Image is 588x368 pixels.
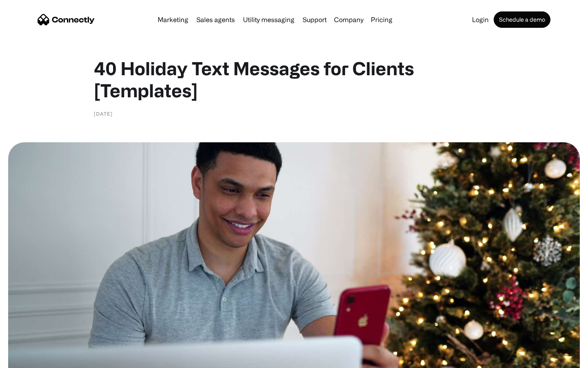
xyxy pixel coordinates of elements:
a: Pricing [367,16,396,23]
a: Sales agents [193,16,238,23]
a: Schedule a demo [494,11,550,28]
a: Utility messaging [240,16,298,23]
aside: Language selected: English [8,354,49,365]
a: Support [299,16,330,23]
a: Marketing [154,16,192,23]
h1: 40 Holiday Text Messages for Clients [Templates] [94,57,494,101]
div: Company [334,14,363,25]
a: Login [469,16,492,23]
ul: Language list [16,354,49,365]
div: [DATE] [94,110,113,118]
